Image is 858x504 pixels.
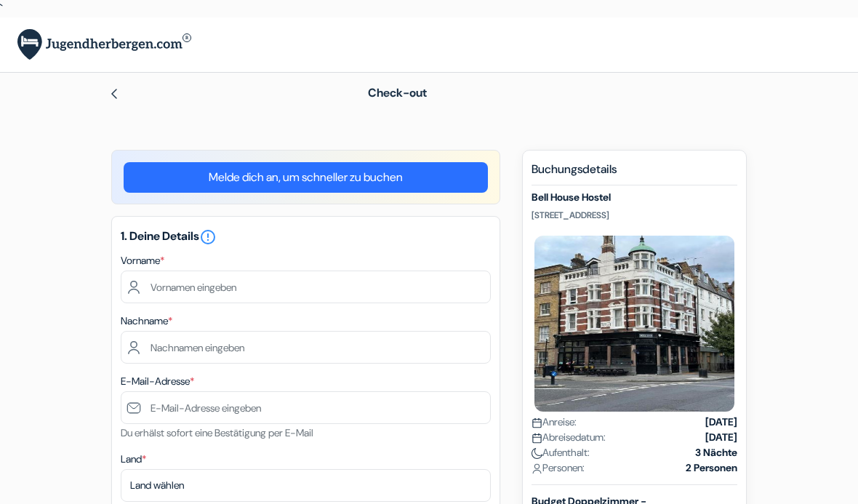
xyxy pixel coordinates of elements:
[108,88,120,100] img: left_arrow.svg
[199,228,217,244] a: error_outline
[121,331,491,364] input: Nachnamen eingeben
[695,445,737,460] strong: 3 Nächte
[121,391,491,424] input: E-Mail-Adresse eingeben
[17,29,191,60] img: Jugendherbergen.com
[705,430,737,445] strong: [DATE]
[532,417,542,428] img: calendar.svg
[705,415,737,430] strong: [DATE]
[532,191,737,204] h5: Bell House Hostel
[121,271,491,303] input: Vornamen eingeben
[121,426,313,439] small: Du erhälst sofort eine Bestätigung per E-Mail
[532,463,542,474] img: user_icon.svg
[532,415,577,430] span: Anreise:
[121,253,164,268] label: Vorname
[199,228,217,246] i: error_outline
[121,374,194,389] label: E-Mail-Adresse
[532,162,737,185] h5: Buchungsdetails
[121,228,491,246] h5: 1. Deine Details
[532,433,542,444] img: calendar.svg
[686,460,737,476] strong: 2 Personen
[532,448,542,459] img: moon.svg
[532,209,737,221] p: [STREET_ADDRESS]
[532,445,590,460] span: Aufenthalt:
[121,452,146,467] label: Land
[532,460,585,476] span: Personen:
[532,430,606,445] span: Abreisedatum:
[124,162,488,193] a: Melde dich an, um schneller zu buchen
[121,313,172,329] label: Nachname
[368,85,427,100] span: Check-out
